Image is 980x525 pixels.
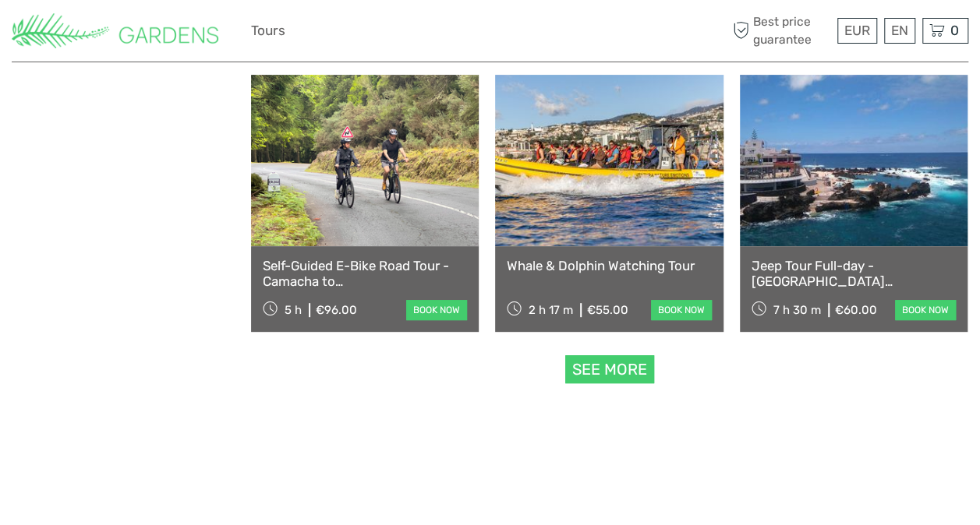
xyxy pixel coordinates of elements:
[835,303,877,317] div: €60.00
[729,13,833,48] span: Best price guarantee
[895,300,956,320] a: book now
[22,27,176,40] p: We're away right now. Please check back later!
[406,300,467,320] a: book now
[884,18,915,44] div: EN
[507,258,711,273] a: Whale & Dolphin Watching Tour
[752,258,956,290] a: Jeep Tour Full-day - [GEOGRAPHIC_DATA][PERSON_NAME]
[948,23,961,38] span: 0
[285,303,302,317] span: 5 h
[316,303,357,317] div: €96.00
[179,24,198,43] button: Open LiveChat chat widget
[263,258,467,290] a: Self-Guided E-Bike Road Tour - Camacha to [GEOGRAPHIC_DATA] with Lunch
[844,23,870,38] span: EUR
[251,19,285,42] a: Tours
[529,303,573,317] span: 2 h 17 m
[651,300,712,320] a: book now
[12,13,218,48] img: 3284-3b4dc9b0-1ebf-45c4-852c-371adb9b6da5_logo_small.png
[565,355,654,384] a: See more
[773,303,821,317] span: 7 h 30 m
[587,303,628,317] div: €55.00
